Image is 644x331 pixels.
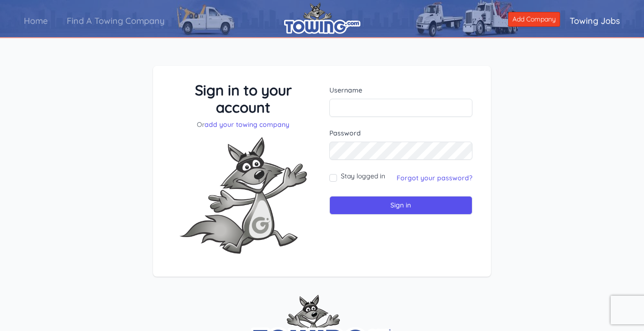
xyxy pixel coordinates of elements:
[57,7,174,34] a: Find A Towing Company
[204,120,289,129] a: add your towing company
[172,82,315,116] h3: Sign in to your account
[560,7,630,34] a: Towing Jobs
[329,128,473,138] label: Password
[14,7,57,34] a: Home
[329,85,473,95] label: Username
[172,120,315,129] p: Or
[172,129,315,261] img: Fox-Excited.png
[284,2,360,34] img: logo.png
[397,174,472,182] a: Forgot your password?
[508,12,560,27] a: Add Company
[341,171,385,181] label: Stay logged in
[329,196,473,215] input: Sign in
